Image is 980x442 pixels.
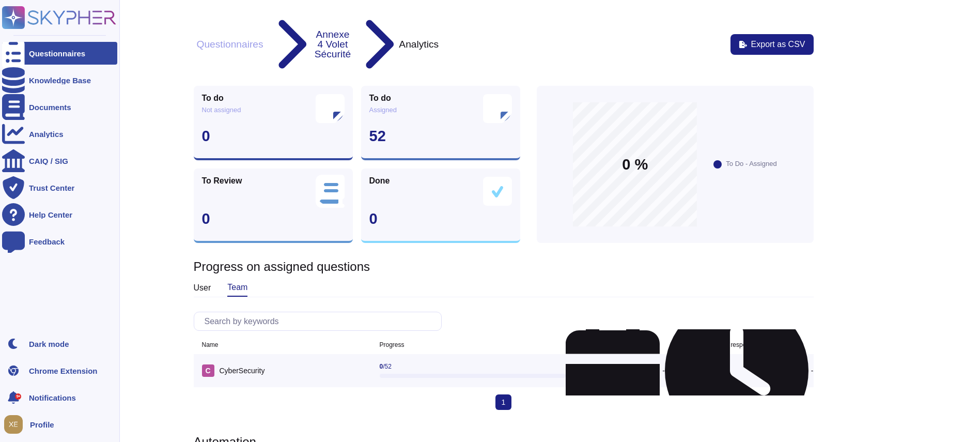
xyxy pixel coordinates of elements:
div: To Do - Assigned [726,160,776,167]
span: To do [369,94,391,102]
img: user [4,415,23,434]
div: Analytics [399,39,439,49]
input: Search by keywords [199,312,441,330]
span: To do [202,94,224,102]
div: CyberSecurity [202,364,371,377]
div: 0 [369,211,512,226]
div: team [227,279,247,297]
button: Annexe 4 Volet Sécurité [312,29,354,60]
button: Export as CSV [730,34,814,55]
div: Progress [380,342,405,348]
div: 52 [369,129,512,144]
div: Documents [29,103,71,111]
a: Documents [2,96,117,118]
span: 0 % [622,157,648,172]
div: Dark mode [29,340,69,348]
span: 1 [495,394,512,410]
div: CAIQ / SIG [29,157,68,165]
div: Name [202,342,219,348]
a: CAIQ / SIG [2,149,117,172]
a: Trust Center [2,176,117,199]
button: Questionnaires [194,39,267,50]
span: Assigned [369,106,397,113]
div: / 52 [380,363,566,370]
span: Done [369,177,390,185]
a: Help Center [2,203,117,226]
div: 0 [202,211,345,226]
button: user [2,413,30,436]
span: Export as CSV [751,40,805,49]
b: 0 [380,363,383,370]
div: Chrome Extension [29,367,98,375]
div: Knowledge Base [29,77,91,84]
span: Profile [30,421,54,429]
h4: Progress on assigned questions [194,260,814,275]
span: Notifications [29,394,76,402]
a: Feedback [2,230,117,253]
div: Trust Center [29,184,74,192]
div: 9+ [15,393,21,400]
a: Analytics [2,123,117,145]
div: - [566,317,665,425]
a: Questionnaires [2,42,117,65]
a: Knowledge Base [2,69,117,92]
a: Chrome Extension [2,359,117,382]
div: Analytics [29,130,64,138]
div: C [202,364,214,377]
div: 0 [202,129,345,144]
span: To Review [202,177,242,185]
span: Not assigned [202,106,241,113]
div: user [194,280,211,296]
div: Help Center [29,211,72,219]
div: Questionnaires [29,50,85,57]
div: Feedback [29,238,65,246]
